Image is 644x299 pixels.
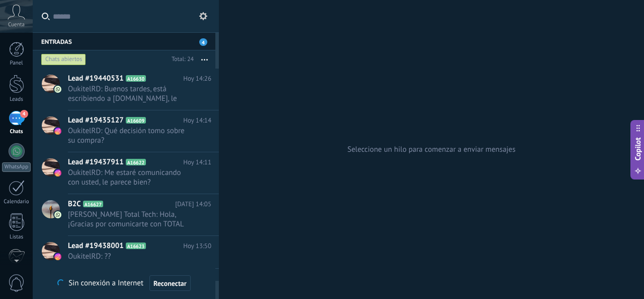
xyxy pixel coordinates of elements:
span: A16630 [126,75,146,82]
span: 4 [199,38,207,46]
span: B2C [68,199,81,209]
span: A16622 [126,159,146,165]
span: OukitelRD: ?? [68,252,192,261]
span: A16609 [126,117,146,124]
div: Sin conexión a Internet [57,275,190,291]
img: instagram.svg [54,253,61,260]
span: A16623 [126,243,146,249]
span: Lead #19435127 [68,115,124,126]
span: OukitelRD: Buenos tardes, está escribiendo a [DOMAIN_NAME], le asiste [PERSON_NAME]! [68,84,192,103]
span: A16627 [83,201,103,207]
span: Lead #19438001 [68,241,124,251]
span: Copilot [633,137,643,160]
span: Hoy 14:11 [183,157,211,167]
span: OukitelRD: Qué decisión tomo sobre su compra? [68,126,192,145]
a: Lead #19438001 A16623 Hoy 13:50 OukitelRD: ?? [33,236,219,268]
div: Panel [2,60,31,67]
button: Reconectar [149,275,191,291]
img: instagram.svg [54,169,61,176]
a: B2C A16627 [DATE] 14:05 [PERSON_NAME] Total Tech: Hola, ¡Gracias por comunicarte con TOTAL TECH! ... [33,194,219,235]
div: Chats abiertos [41,53,86,66]
div: Leads [2,96,31,103]
button: Más [194,50,215,69]
span: [DATE] 14:05 [175,199,211,209]
a: Lead #19440531 A16630 Hoy 14:26 OukitelRD: Buenos tardes, está escribiendo a [DOMAIN_NAME], le as... [33,69,219,110]
div: WhatsApp [2,162,31,172]
span: 4 [20,110,28,118]
span: Lead #19437911 [68,157,124,167]
span: Hoy 14:14 [183,115,211,126]
img: instagram.svg [54,128,61,135]
div: Listas [2,234,31,241]
div: Entradas [33,32,215,50]
span: Hoy 13:50 [183,241,211,251]
span: Reconectar [153,280,187,287]
span: [PERSON_NAME] Total Tech: Hola, ¡Gracias por comunicarte con TOTAL TECH! Nuestro horario de atenc... [68,210,192,229]
span: Hoy 14:26 [183,74,211,84]
div: Chats [2,129,31,135]
div: Calendario [2,199,31,205]
span: Lead #19440531 [68,74,124,84]
a: Lead #19437911 A16622 Hoy 14:11 OukitelRD: Me estaré comunicando con usted, le parece bien? [33,152,219,194]
div: Total: 24 [168,54,194,65]
span: Cuenta [8,22,25,28]
a: Lead #19435127 A16609 Hoy 14:14 OukitelRD: Qué decisión tomo sobre su compra? [33,110,219,152]
span: OukitelRD: Me estaré comunicando con usted, le parece bien? [68,168,192,187]
img: com.amocrm.amocrmwa.svg [54,211,61,218]
img: com.amocrm.amocrmwa.svg [54,86,61,93]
